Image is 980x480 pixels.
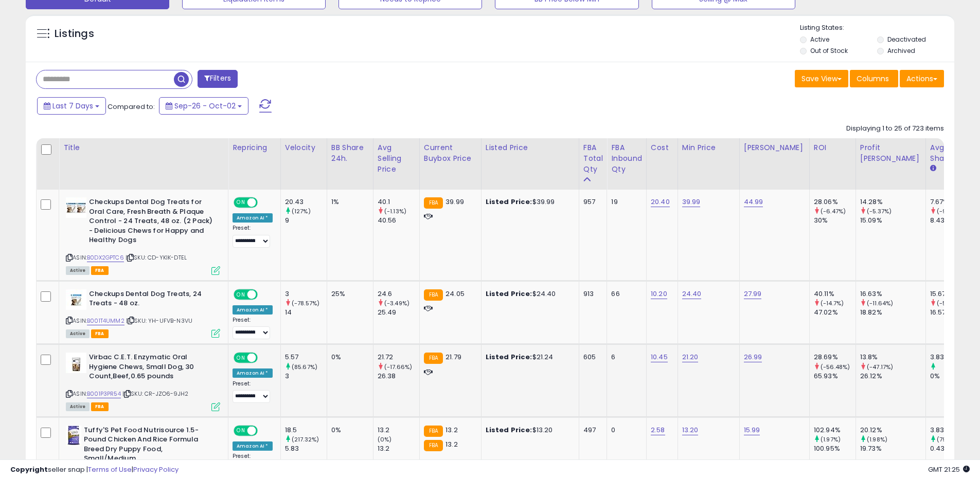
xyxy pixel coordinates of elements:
span: | SKU: CD-YKIK-DTEL [126,253,187,262]
div: 913 [583,289,599,299]
span: ON [235,290,247,299]
div: 497 [583,426,599,435]
small: (-14.7%) [821,299,844,307]
small: (-78.57%) [292,299,319,307]
button: Last 7 Days [37,97,106,115]
span: 24.05 [446,289,465,299]
div: Amazon AI * [233,441,273,451]
div: 3.83% [930,353,972,362]
div: 6 [611,353,638,362]
span: FBA [91,266,109,275]
small: FBA [424,440,443,451]
div: Preset: [233,380,273,403]
a: B001T4UMM2 [87,317,124,325]
button: Sep-26 - Oct-02 [159,97,248,115]
span: All listings currently available for purchase on Amazon [66,329,90,338]
div: Profit [PERSON_NAME] [860,142,921,164]
small: (217.32%) [292,435,319,444]
div: Min Price [682,142,735,153]
div: 0.43% [930,444,972,453]
small: (-17.66%) [384,363,412,371]
small: (-11.64%) [867,299,893,307]
div: 16.63% [860,289,925,299]
b: Tuffy'S Pet Food Nutrisource 1.5-Pound Chicken And Rice Formula Breed Dry Puppy Food, Small/Medium [84,426,209,466]
small: (-1.13%) [384,207,406,215]
div: 65.93% [814,372,856,381]
small: FBA [424,197,443,209]
div: 14.28% [860,197,925,207]
small: (-5.37%) [867,207,892,215]
span: | SKU: YH-UFVB-N3VU [126,317,192,325]
small: (-47.17%) [867,363,893,371]
div: 8.43% [930,216,972,225]
div: Listed Price [486,142,575,153]
div: Preset: [233,317,273,340]
div: ASIN: [66,197,220,273]
span: 13.2 [446,425,458,435]
small: FBA [424,289,443,301]
div: 25.49 [378,308,419,317]
b: Virbac C.E.T. Enzymatic Oral Hygiene Chews, Small Dog, 30 Count,Beef,0.65 pounds [89,353,214,384]
small: (-5.43%) [937,299,962,307]
img: 41L2aihgydL._SL40_.jpg [66,426,81,446]
a: 10.20 [651,289,667,299]
div: Repricing [233,142,276,153]
small: (0%) [378,435,392,444]
span: FBA [91,402,109,411]
a: 13.20 [682,425,699,435]
span: Columns [857,73,889,84]
div: Velocity [285,142,323,153]
div: $13.20 [486,426,571,435]
div: 26.38 [378,372,419,381]
a: 21.20 [682,352,699,362]
b: Checkups Dental Dog Treats for Oral Care, Fresh Breath & Plaque Control - 24 Treats, 48 oz. (2 Pa... [89,197,214,248]
label: Active [810,35,829,44]
div: 15.67% [930,289,972,299]
b: Listed Price: [486,352,532,362]
a: 44.99 [744,197,763,207]
div: 3 [285,372,327,381]
span: OFF [256,354,273,362]
small: (-6.47%) [821,207,846,215]
b: Listed Price: [486,289,532,299]
small: (85.67%) [292,363,317,371]
div: 3 [285,289,327,299]
span: 2025-10-10 21:25 GMT [928,465,970,474]
span: Last 7 Days [52,101,93,111]
strong: Copyright [10,465,48,474]
div: Preset: [233,225,273,248]
b: Listed Price: [486,197,532,207]
small: (127%) [292,207,311,215]
div: Cost [651,142,673,153]
div: Amazon AI * [233,368,273,378]
span: 13.2 [446,439,458,449]
a: Terms of Use [88,465,132,474]
div: 7.67% [930,197,972,207]
div: 19 [611,197,638,207]
small: (1.97%) [821,435,841,444]
span: 39.99 [446,197,464,207]
small: (-9.02%) [937,207,963,215]
span: ON [235,354,247,362]
div: 5.83 [285,444,327,453]
img: 41WPNMMLcdL._SL40_.jpg [66,197,86,218]
div: Avg Selling Price [378,142,415,175]
div: 102.94% [814,426,856,435]
div: 21.72 [378,353,419,362]
span: Sep-26 - Oct-02 [174,101,236,111]
div: Avg BB Share [930,142,968,164]
label: Archived [887,46,915,55]
div: 24.6 [378,289,419,299]
a: 24.40 [682,289,702,299]
div: 28.06% [814,197,856,207]
div: 66 [611,289,638,299]
div: 0% [930,372,972,381]
div: 5.57 [285,353,327,362]
div: 40.56 [378,216,419,225]
label: Out of Stock [810,46,848,55]
a: 27.99 [744,289,762,299]
div: 40.1 [378,197,419,207]
div: Amazon AI * [233,305,273,315]
div: 3.83% [930,426,972,435]
div: 100.95% [814,444,856,453]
